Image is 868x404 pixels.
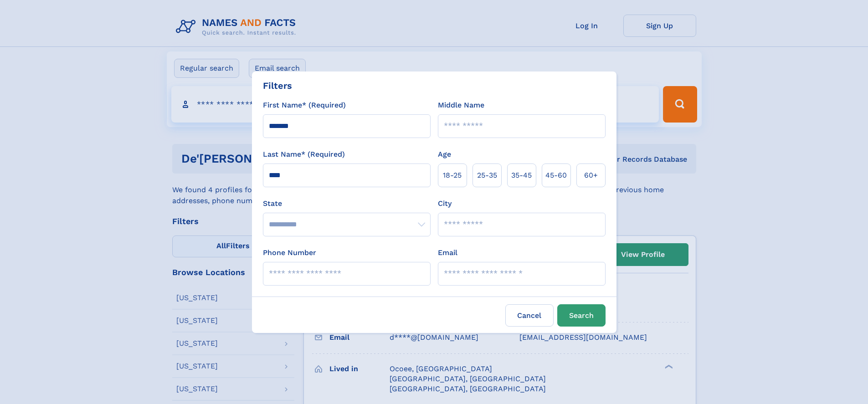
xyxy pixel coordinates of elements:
span: 25‑35 [477,170,497,181]
label: Age [438,149,451,160]
label: State [263,198,431,209]
label: Email [438,247,457,258]
button: Search [557,304,606,327]
span: 45‑60 [545,170,567,181]
label: First Name* (Required) [263,100,346,111]
label: Cancel [505,304,554,327]
span: 60+ [584,170,598,181]
span: 18‑25 [443,170,462,181]
label: Phone Number [263,247,316,258]
label: City [438,198,452,209]
label: Middle Name [438,100,484,111]
span: 35‑45 [511,170,532,181]
label: Last Name* (Required) [263,149,345,160]
div: Filters [263,79,292,92]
